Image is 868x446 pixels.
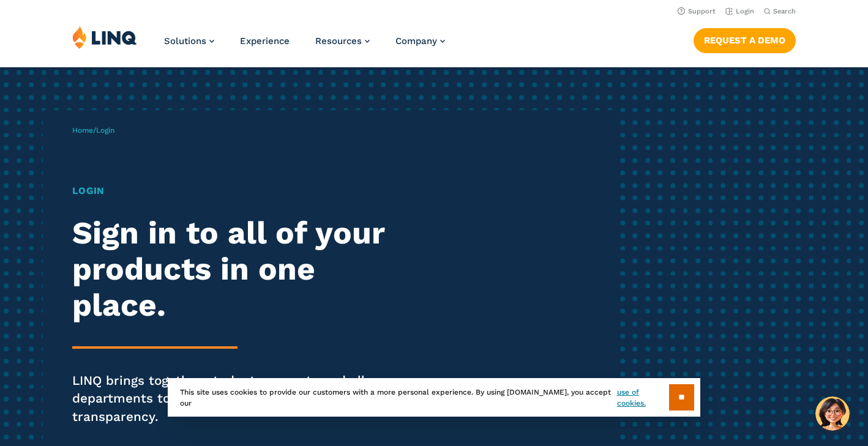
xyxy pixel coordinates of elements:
[96,126,114,135] span: Login
[694,28,796,53] a: Request a Demo
[725,7,754,15] a: Login
[694,26,796,53] nav: Button Navigation
[315,35,370,46] a: Resources
[815,396,850,431] button: Hello, have a question? Let’s chat.
[315,35,362,46] span: Resources
[164,35,214,46] a: Solutions
[72,372,406,426] p: LINQ brings together students, parents and all your departments to improve efficiency and transpa...
[72,126,93,135] a: Home
[395,35,437,46] span: Company
[164,35,206,46] span: Solutions
[764,7,796,16] button: Open Search Bar
[72,184,406,198] h1: Login
[164,26,445,66] nav: Primary Navigation
[72,26,137,49] img: LINQ | K‑12 Software
[617,387,669,409] a: use of cookies.
[678,7,716,15] a: Support
[773,7,796,15] span: Search
[72,215,406,323] h2: Sign in to all of your products in one place.
[72,126,114,135] span: /
[395,35,445,46] a: Company
[168,378,700,417] div: This site uses cookies to provide our customers with a more personal experience. By using [DOMAIN...
[240,35,290,46] a: Experience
